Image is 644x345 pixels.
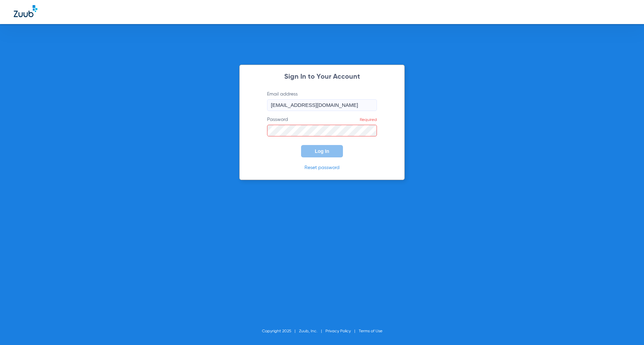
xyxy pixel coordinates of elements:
[262,328,299,335] li: Copyright 2025
[304,165,340,170] a: Reset password
[267,91,377,111] label: Email address
[315,148,329,154] span: Log In
[299,328,325,335] li: Zuub, Inc.
[360,118,377,122] span: Required
[267,116,377,136] label: Password
[14,5,37,17] img: Zuub Logo
[359,329,382,333] a: Terms of Use
[325,329,351,333] a: Privacy Policy
[267,99,377,111] input: Email address
[257,74,387,80] h2: Sign In to Your Account
[301,145,343,157] button: Log In
[267,125,377,136] input: PasswordRequired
